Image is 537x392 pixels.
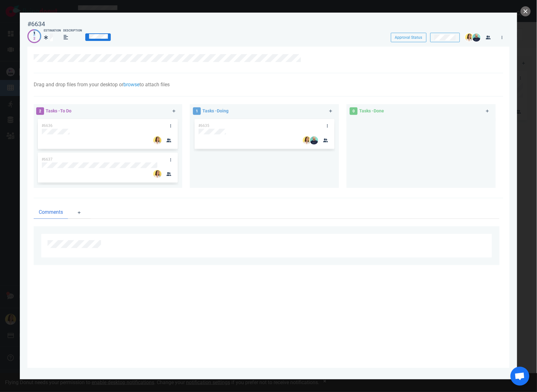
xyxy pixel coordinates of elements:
[33,31,35,36] div: 1
[46,108,71,113] span: Tasks - To Do
[153,170,161,178] img: 26
[511,367,529,386] div: Ouvrir le chat
[63,29,82,33] div: Description
[198,123,209,128] span: #6635
[153,136,161,145] img: 26
[303,136,311,145] img: 26
[391,33,427,42] button: Approval Status
[36,107,44,115] span: 2
[350,107,358,115] span: 0
[359,108,384,113] span: Tasks - Done
[42,123,53,128] span: #6636
[310,136,318,145] img: 26
[465,33,473,42] img: 26
[33,36,35,42] div: 2
[202,108,229,113] span: Tasks - Doing
[42,157,53,162] span: #6637
[44,29,61,33] div: Estimation
[193,107,201,115] span: 1
[27,20,45,28] div: #6634
[521,6,531,16] button: close
[139,82,170,88] span: to attach files
[39,208,63,216] span: Comments
[123,82,139,88] a: browse
[472,33,481,42] img: 26
[34,82,123,88] span: Drag and drop files from your desktop or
